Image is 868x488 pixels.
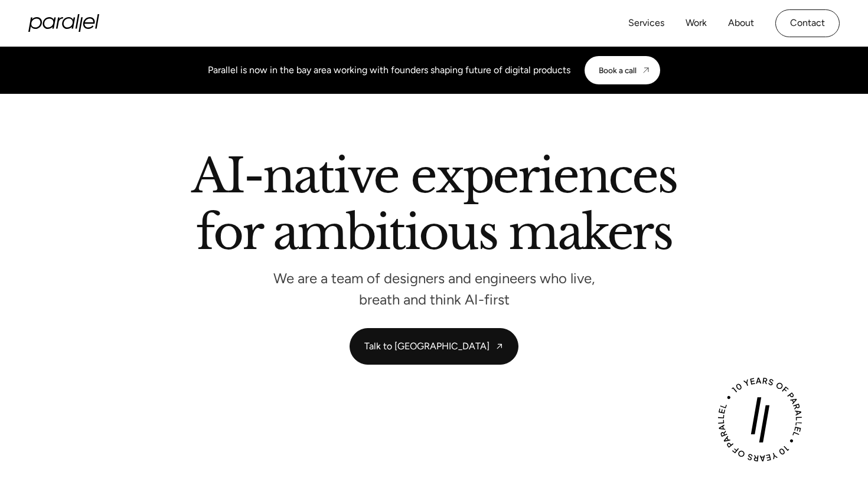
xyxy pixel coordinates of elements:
div: Parallel is now in the bay area working with founders shaping future of digital products [208,63,570,77]
a: home [28,14,99,32]
div: Book a call [599,65,637,75]
h2: AI-native experiences for ambitious makers [97,153,771,261]
p: We are a team of designers and engineers who live, breath and think AI-first [257,273,611,304]
a: Services [628,15,664,32]
a: About [728,15,754,32]
a: Book a call [585,56,660,84]
img: CTA arrow image [641,65,651,75]
a: Contact [775,9,840,37]
a: Work [686,15,707,32]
